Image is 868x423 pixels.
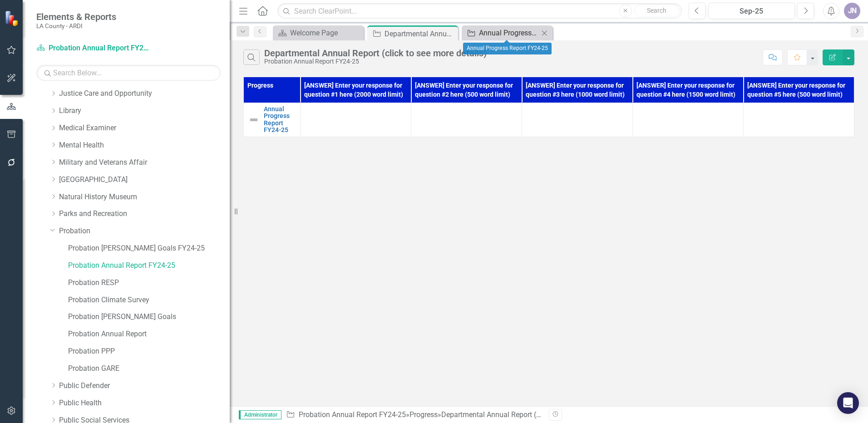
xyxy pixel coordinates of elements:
a: Library [59,106,230,116]
a: Probation GARE [68,364,230,374]
a: Military and Veterans Affair [59,157,230,168]
td: Double-Click to Edit [301,103,411,137]
img: Not Defined [248,114,259,125]
a: Probation Annual Report FY24-25 [299,410,406,419]
td: Double-Click to Edit [744,103,854,137]
td: Double-Click to Edit [633,103,744,137]
a: Justice Care and Opportunity [59,89,230,99]
img: ClearPoint Strategy [5,10,20,26]
button: JN [844,3,860,19]
div: Annual Progress Report FY24-25 [463,43,552,54]
a: Progress [409,410,438,419]
button: Search [634,5,680,17]
a: Parks and Recreation [59,209,230,219]
a: Probation Annual Report FY24-25 [68,261,230,271]
td: Double-Click to Edit Right Click for Context Menu [244,103,301,137]
div: Departmental Annual Report (click to see more details) [264,48,487,58]
a: [GEOGRAPHIC_DATA] [59,175,230,185]
input: Search ClearPoint... [277,3,682,19]
a: Annual Progress Report FY24-25 [464,27,539,39]
div: Welcome Page [290,27,361,39]
div: » » [286,410,542,420]
div: Annual Progress Report FY24-25 [479,27,539,39]
button: Sep-25 [708,3,795,19]
span: Search [647,7,666,14]
div: Departmental Annual Report (click to see more details) [385,28,456,39]
a: Public Health [59,398,230,408]
div: Open Intercom Messenger [837,392,859,414]
a: Public Defender [59,381,230,391]
input: Search Below... [36,65,221,81]
small: LA County - ARDI [36,22,116,30]
a: Mental Health [59,140,230,151]
a: Probation Annual Report [68,329,230,339]
a: Probation Climate Survey [68,295,230,305]
div: Sep-25 [711,6,792,17]
a: Medical Examiner [59,123,230,133]
a: Probation [59,226,230,236]
td: Double-Click to Edit [522,103,633,137]
div: Probation Annual Report FY24-25 [264,58,487,65]
a: Welcome Page [275,27,361,39]
a: Probation [PERSON_NAME] Goals [68,312,230,322]
a: Annual Progress Report FY24-25 [264,106,296,134]
td: Double-Click to Edit [411,103,522,137]
a: Natural History Museum [59,192,230,202]
span: Elements & Reports [36,11,116,22]
a: Probation RESP [68,278,230,288]
span: Administrator [239,410,281,419]
a: Probation Annual Report FY24-25 [36,43,150,54]
a: Probation PPP [68,346,230,357]
div: Departmental Annual Report (click to see more details) [441,410,616,419]
a: Probation [PERSON_NAME] Goals FY24-25 [68,243,230,254]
